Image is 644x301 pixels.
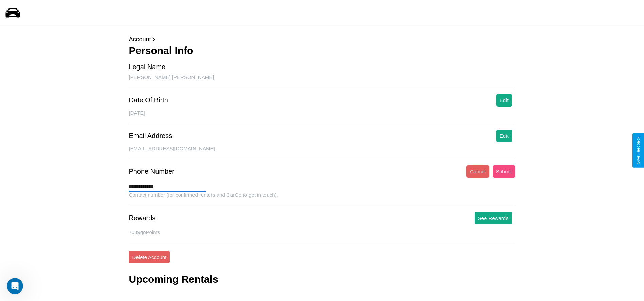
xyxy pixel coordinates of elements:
[129,74,515,87] div: [PERSON_NAME] [PERSON_NAME]
[129,146,515,158] div: [EMAIL_ADDRESS][DOMAIN_NAME]
[129,214,155,222] div: Rewards
[129,45,515,56] h3: Personal Info
[129,132,172,140] div: Email Address
[496,94,512,107] button: Edit
[496,130,512,142] button: Edit
[7,278,23,294] iframe: Intercom live chat
[129,228,515,237] p: 7539 goPoints
[129,110,515,123] div: [DATE]
[129,63,165,71] div: Legal Name
[129,192,515,205] div: Contact number (for confirmed renters and CarGo to get in touch).
[129,96,168,104] div: Date Of Birth
[129,34,515,45] p: Account
[475,212,512,224] button: See Rewards
[493,165,515,178] button: Submit
[129,168,174,175] div: Phone Number
[466,165,489,178] button: Cancel
[636,137,641,164] div: Give Feedback
[129,274,218,285] h3: Upcoming Rentals
[129,251,170,263] button: Delete Account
